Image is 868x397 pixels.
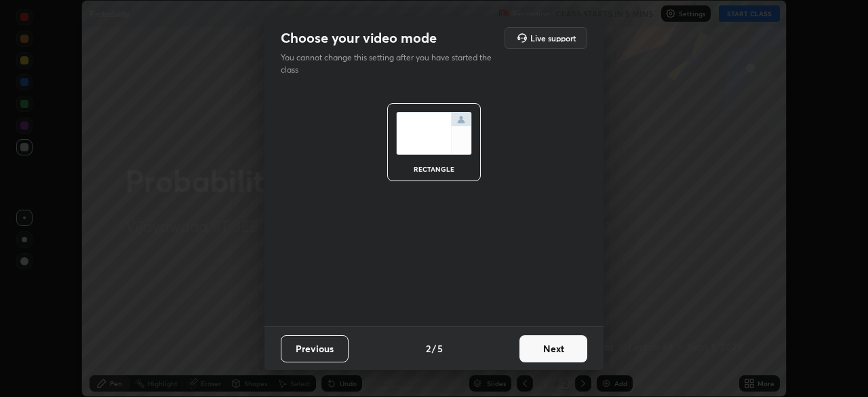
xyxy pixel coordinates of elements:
[426,341,431,356] h4: 2
[281,335,349,362] button: Previous
[281,29,437,47] h2: Choose your video mode
[407,166,461,172] div: rectangle
[432,341,436,356] h4: /
[530,34,576,42] h5: Live support
[281,52,500,76] p: You cannot change this setting after you have started the class
[437,341,443,356] h4: 5
[519,335,587,362] button: Next
[396,112,472,155] img: normalScreenIcon.ae25ed63.svg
